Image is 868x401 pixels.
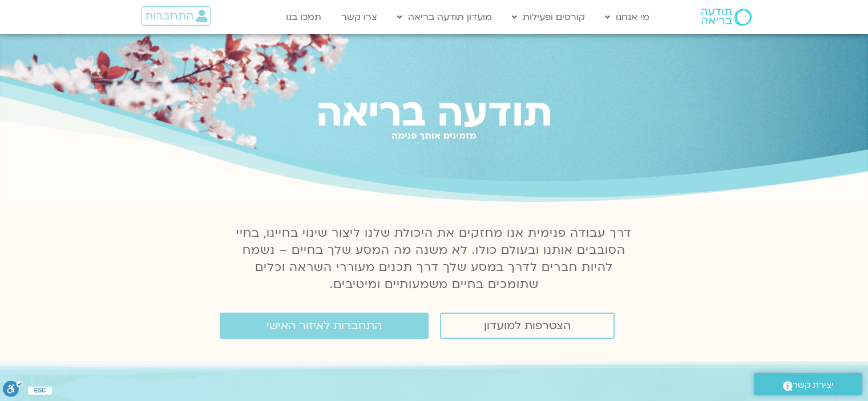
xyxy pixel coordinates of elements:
a: צרו קשר [336,6,383,28]
a: מועדון תודעה בריאה [391,6,498,28]
a: יצירת קשר [754,373,862,395]
a: תמכו בנו [280,6,327,28]
span: התחברות [145,10,193,22]
span: התחברות לאיזור האישי [267,319,382,332]
a: התחברות לאיזור האישי [220,313,429,339]
p: דרך עבודה פנימית אנו מחזקים את היכולת שלנו ליצור שינוי בחיינו, בחיי הסובבים אותנו ובעולם כולו. לא... [230,225,639,293]
a: קורסים ופעילות [506,6,591,28]
img: תודעה בריאה [701,9,752,26]
a: מי אנחנו [599,6,655,28]
span: יצירת קשר [793,378,834,393]
a: הצטרפות למועדון [440,313,615,339]
a: התחברות [142,6,211,26]
span: הצטרפות למועדון [484,319,571,332]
